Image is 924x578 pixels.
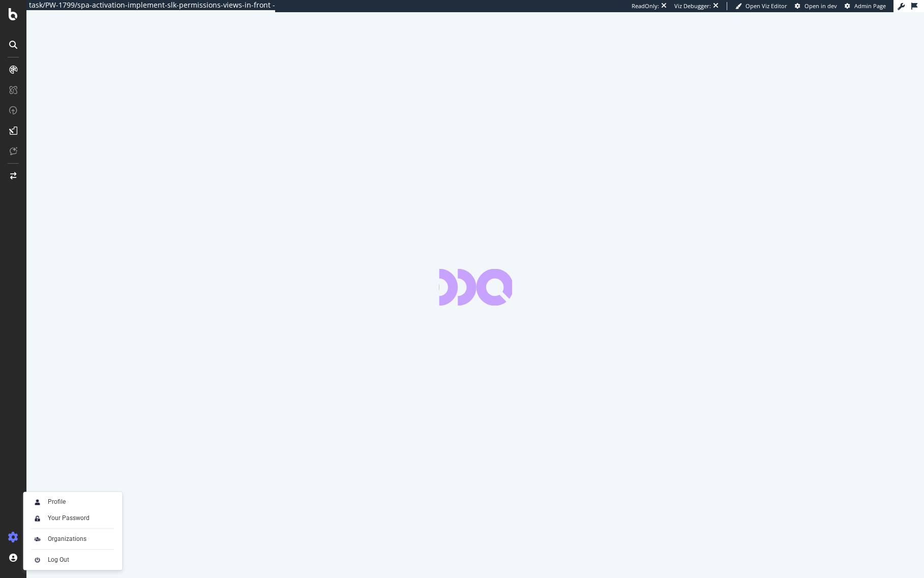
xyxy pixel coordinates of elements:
div: Organizations [48,535,86,543]
a: Open in dev [795,2,837,10]
div: Your Password [48,514,90,522]
a: Log Out [27,553,118,567]
div: Log Out [48,556,69,564]
span: Open in dev [804,2,837,10]
img: AtrBVVRoAgWaAAAAAElFTkSuQmCC [32,533,44,545]
div: ReadOnly: [632,2,659,10]
img: Xx2yTbCeVcdxHMdxHOc+8gctb42vCocUYgAAAABJRU5ErkJggg== [32,496,44,508]
img: prfnF3csMXgAAAABJRU5ErkJggg== [32,554,44,566]
span: Admin Page [854,2,886,10]
a: Profile [27,495,118,509]
a: Open Viz Editor [735,2,787,10]
span: Open Viz Editor [746,2,787,10]
div: animation [439,269,512,306]
a: Your Password [27,511,118,525]
div: Viz Debugger: [674,2,711,10]
div: Profile [48,498,66,506]
a: Admin Page [845,2,886,10]
img: tUVSALn78D46LlpAY8klYZqgKwTuBm2K29c6p1XQNDCsM0DgKSSoAXXevcAwljcHBINEg0LrUEktgcYYD5sVUphq1JigPmkfB... [32,512,44,524]
a: Organizations [27,532,118,546]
